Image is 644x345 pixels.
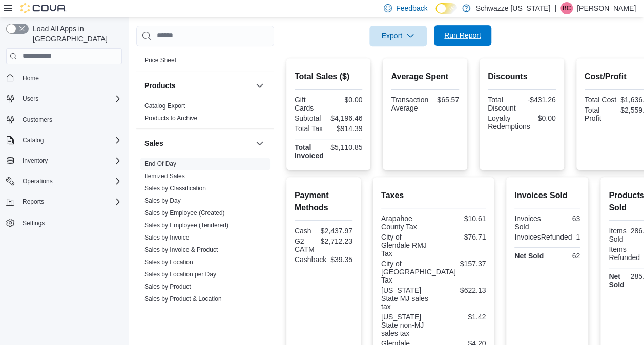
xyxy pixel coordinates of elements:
span: Dark Mode [435,14,436,14]
span: Products to Archive [144,114,197,122]
div: $0.00 [534,114,555,122]
button: Catalog [2,133,126,147]
span: Sales by Day [144,197,181,205]
a: Sales by Product & Location [144,295,222,303]
p: Schwazze [US_STATE] [475,2,550,14]
span: Reports [18,196,122,208]
h3: Sales [144,138,163,148]
span: Feedback [396,3,427,13]
div: $622.13 [435,286,486,294]
div: Loyalty Redemptions [488,114,530,131]
button: Settings [2,215,126,230]
div: G2 CATM [295,237,317,253]
a: Customers [18,114,56,126]
h3: Products [144,80,176,91]
div: Arapahoe County Tax [381,214,431,231]
div: 63 [549,214,580,223]
div: $0.00 [330,96,362,104]
div: Products [136,100,274,128]
strong: Net Sold [514,252,544,260]
div: Items Refunded [609,245,640,262]
button: Products [254,79,266,92]
h2: Discounts [488,71,556,83]
button: Customers [2,112,126,127]
a: End Of Day [144,160,176,167]
button: Operations [18,175,57,187]
div: $65.57 [432,96,459,104]
div: Items Sold [609,227,626,243]
span: Operations [23,177,53,185]
div: Subtotal [295,114,326,122]
h2: Taxes [381,189,486,202]
nav: Complex example [6,67,122,257]
span: Inventory [23,157,48,165]
p: | [554,2,556,14]
div: InvoicesRefunded [514,233,572,241]
span: Settings [18,216,122,229]
h2: Total Sales ($) [295,71,363,83]
div: Transaction Average [391,96,428,112]
span: Sales by Product & Location [144,295,222,303]
span: Catalog [23,136,44,144]
span: Home [23,74,39,82]
div: Invoices Sold [514,214,545,231]
button: Operations [2,174,126,188]
button: Users [2,92,126,106]
strong: Net Sold [609,272,624,289]
div: 1 [576,233,580,241]
div: Cashback [295,255,326,264]
div: $1.42 [435,313,486,321]
button: Inventory [2,154,126,168]
div: $2,712.23 [321,237,352,245]
div: City of [GEOGRAPHIC_DATA] Tax [381,260,456,284]
div: Total Tax [295,124,326,133]
div: Pricing [136,54,274,71]
span: BC [563,2,571,14]
div: Brennan Croy [560,2,573,14]
div: $5,110.85 [330,143,362,152]
p: [PERSON_NAME] [577,2,636,14]
span: Settings [23,219,45,227]
div: $914.39 [330,124,362,133]
input: Dark Mode [435,3,457,14]
button: Users [18,93,43,105]
span: Reports [23,198,44,206]
button: Reports [2,195,126,209]
div: Cash [295,227,317,235]
div: [US_STATE] State non-MJ sales tax [381,313,431,337]
span: Sales by Employee (Created) [144,209,225,217]
a: Sales by Classification [144,185,206,192]
div: -$431.26 [524,96,555,104]
a: Sales by Location per Day [144,271,216,278]
button: Export [369,26,427,46]
h2: Invoices Sold [514,189,580,202]
button: Run Report [434,25,491,46]
a: Price Sheet [144,57,176,64]
div: Sales [136,158,274,334]
div: [US_STATE] State MJ sales tax [381,286,431,311]
div: City of Glendale RMJ Tax [381,233,431,257]
div: $4,196.46 [330,114,362,122]
a: Itemized Sales [144,172,185,180]
span: Itemized Sales [144,172,185,180]
button: Sales [144,138,252,148]
span: Sales by Location [144,258,193,266]
div: Gift Cards [295,96,326,112]
span: Run Report [444,30,481,40]
div: $39.35 [330,255,352,264]
a: Settings [18,217,49,229]
button: Home [2,71,126,85]
a: Sales by Employee (Tendered) [144,222,228,229]
a: Sales by Product [144,283,191,290]
a: Sales by Employee (Created) [144,209,225,217]
span: Home [18,72,122,84]
span: Users [18,93,122,105]
span: Price Sheet [144,56,176,64]
button: Inventory [18,155,52,167]
div: Total Discount [488,96,520,112]
span: Catalog [18,134,122,146]
span: Load All Apps in [GEOGRAPHIC_DATA] [29,24,122,44]
div: Total Cost [585,96,616,104]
